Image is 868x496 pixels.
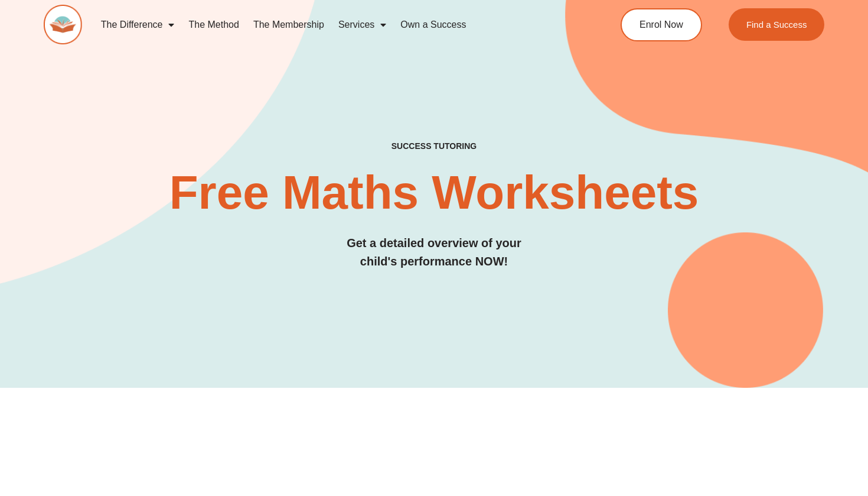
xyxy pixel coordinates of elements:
[639,20,683,30] span: Enrol Now
[246,11,331,38] a: The Membership
[331,11,393,38] a: Services
[44,169,825,216] h2: Free Maths Worksheets​
[729,8,825,41] a: Find a Success
[44,234,825,271] h3: Get a detailed overview of your child's performance NOW!
[94,11,576,38] nav: Menu
[746,20,807,29] span: Find a Success
[621,8,702,41] a: Enrol Now
[809,439,868,496] iframe: Chat Widget
[393,11,473,38] a: Own a Success
[44,141,825,151] h4: SUCCESS TUTORING​
[94,11,182,38] a: The Difference
[181,11,246,38] a: The Method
